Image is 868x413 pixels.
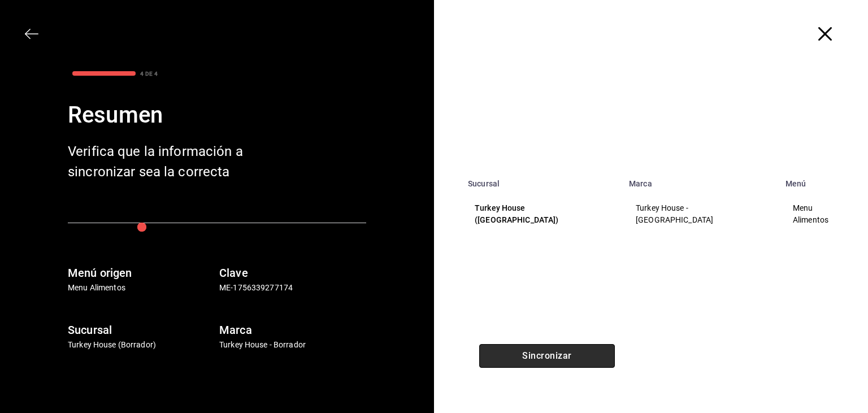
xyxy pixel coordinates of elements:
p: ME-1756339277174 [219,282,366,294]
div: 4 DE 4 [140,69,158,78]
h6: Clave [219,264,366,282]
p: Turkey House - Borrador [219,339,366,351]
th: Menú [779,172,868,188]
th: Sucursal [461,172,622,188]
h6: Menú origen [68,264,215,282]
button: Sincronizar [479,344,615,368]
th: Marca [622,172,779,188]
p: Menu Alimentos [793,202,849,226]
p: Menu Alimentos [68,282,215,294]
div: Resumen [68,98,366,132]
p: Turkey House - [GEOGRAPHIC_DATA] [636,202,765,226]
h6: Marca [219,321,366,339]
h6: Sucursal [68,321,215,339]
p: Turkey House (Borrador) [68,339,215,351]
p: Turkey House ([GEOGRAPHIC_DATA]) [475,202,609,226]
div: Verifica que la información a sincronizar sea la correcta [68,141,249,182]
